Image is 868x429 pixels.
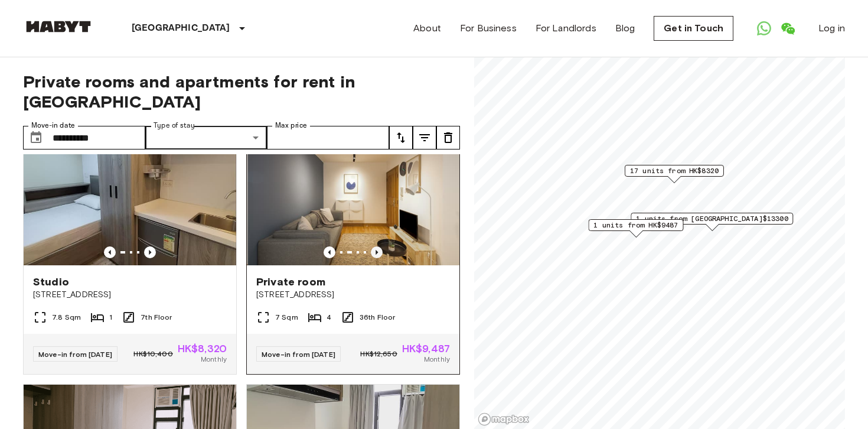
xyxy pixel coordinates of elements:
img: Habyt [23,21,94,32]
button: Previous image [371,246,383,258]
label: Type of stay [154,121,195,131]
a: Open WhatsApp [752,17,776,40]
a: Log in [818,21,845,35]
span: 1 units from [GEOGRAPHIC_DATA]$13300 [636,213,788,224]
button: tune [389,126,413,149]
a: About [413,21,441,35]
a: Get in Touch [654,16,733,41]
button: Previous image [144,246,156,258]
button: Previous image [104,246,116,258]
a: Marketing picture of unit HK-01-067-042-01Previous imagePrevious imageStudio[STREET_ADDRESS]7.8 S... [23,123,237,375]
div: Map marker [631,213,793,231]
span: Move-in from [DATE] [38,350,112,359]
span: 36th Floor [360,312,396,323]
img: Marketing picture of unit HK-01-067-042-01 [24,123,236,265]
div: Map marker [588,219,683,238]
label: Move-in date [31,121,75,131]
button: tune [413,126,436,149]
span: 17 units from HK$8320 [630,165,719,176]
span: 7 Sqm [275,312,298,323]
a: For Landlords [536,21,596,35]
span: 1 units from HK$9487 [593,220,678,230]
button: Choose date, selected date is 9 Oct 2025 [24,126,48,149]
label: Max price [275,121,307,131]
p: [GEOGRAPHIC_DATA] [132,21,230,35]
div: Map marker [625,165,724,183]
span: HK$8,320 [178,343,227,354]
span: HK$9,487 [402,343,450,354]
a: Open WeChat [776,17,800,40]
span: [STREET_ADDRESS] [33,289,227,301]
span: 1 [109,312,112,323]
span: 7.8 Sqm [52,312,81,323]
span: 7th Floor [141,312,172,323]
span: Private rooms and apartments for rent in [GEOGRAPHIC_DATA] [23,71,460,112]
a: Blog [615,21,635,35]
span: Move-in from [DATE] [262,350,335,359]
span: Private room [256,275,325,289]
a: Marketing picture of unit HK-01-015-001-02Marketing picture of unit HK-01-015-001-02Previous imag... [246,123,460,375]
button: tune [436,126,460,149]
span: [STREET_ADDRESS] [256,289,450,301]
span: 4 [327,312,331,323]
span: Monthly [424,354,450,365]
span: HK$10,400 [133,349,172,359]
button: Previous image [324,246,335,258]
span: HK$12,650 [360,349,397,359]
span: Studio [33,275,69,289]
img: Marketing picture of unit HK-01-015-001-02 [248,123,461,265]
span: Monthly [201,354,227,365]
a: For Business [460,21,517,35]
a: Mapbox logo [478,412,530,426]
